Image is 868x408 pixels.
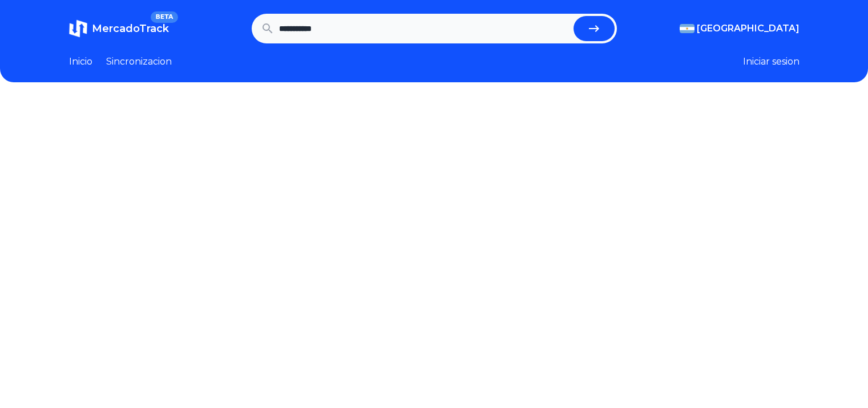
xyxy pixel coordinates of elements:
[151,11,177,23] span: BETA
[69,19,169,38] a: MercadoTrackBETA
[106,55,172,69] a: Sincronizacion
[743,55,800,69] button: Iniciar sesion
[69,55,92,69] a: Inicio
[680,22,800,35] button: [GEOGRAPHIC_DATA]
[69,19,87,38] img: MercadoTrack
[680,24,695,33] img: Argentina
[92,22,169,35] span: MercadoTrack
[697,22,800,35] span: [GEOGRAPHIC_DATA]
